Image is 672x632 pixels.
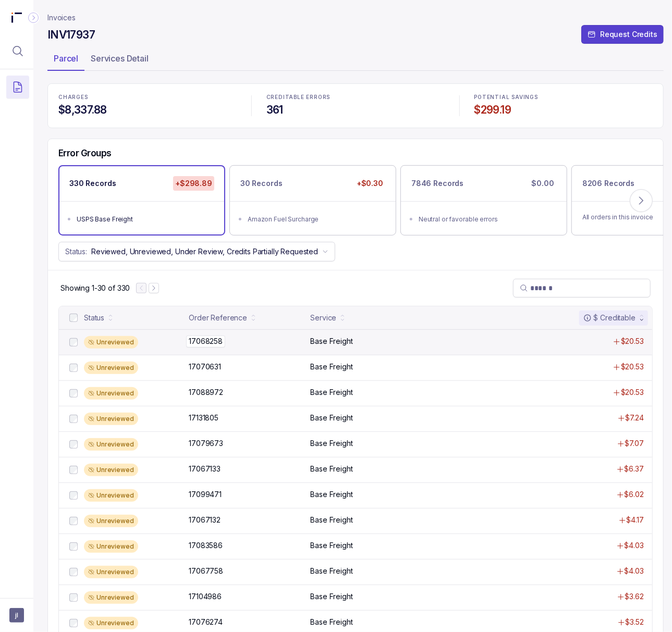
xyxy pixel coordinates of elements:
[583,313,636,323] div: $ Creditable
[84,464,138,476] div: Unreviewed
[69,389,78,398] input: checkbox-checkbox
[69,178,116,189] p: 330 Records
[189,617,223,627] p: 17076274
[91,52,149,65] p: Services Detail
[69,517,78,525] input: checkbox-checkbox
[58,242,335,262] button: Status:Reviewed, Unreviewed, Under Review, Credits Partially Requested
[310,566,352,576] p: Base Freight
[310,591,352,602] p: Base Freight
[58,147,112,159] h5: Error Groups
[248,214,384,225] div: Amazon Fuel Surcharge
[189,438,223,449] p: 17079673
[65,246,87,257] p: Status:
[84,489,138,502] div: Unreviewed
[6,40,29,63] button: Menu Icon Button MagnifyingGlassIcon
[189,464,221,474] p: 17067133
[69,440,78,449] input: checkbox-checkbox
[69,619,78,627] input: checkbox-checkbox
[355,176,385,191] p: +$0.30
[625,540,644,551] p: $4.03
[149,283,159,293] button: Next Page
[621,362,644,372] p: $20.53
[625,566,644,576] p: $4.03
[189,515,221,525] p: 17067132
[58,103,237,117] h4: $8,337.88
[189,313,247,323] div: Order Reference
[60,283,130,293] div: Remaining page entries
[60,283,130,293] p: Showing 1-30 of 330
[310,387,352,398] p: Base Freight
[84,566,138,578] div: Unreviewed
[84,413,138,425] div: Unreviewed
[582,178,634,189] p: 8206 Records
[84,336,138,349] div: Unreviewed
[240,178,283,189] p: 30 Records
[189,489,222,500] p: 17099471
[310,617,352,627] p: Base Freight
[530,176,556,191] p: $0.00
[69,568,78,576] input: checkbox-checkbox
[626,413,644,423] p: $7.24
[625,489,644,500] p: $6.02
[626,617,644,627] p: $3.52
[69,415,78,423] input: checkbox-checkbox
[69,338,78,346] input: checkbox-checkbox
[310,540,352,551] p: Base Freight
[69,542,78,551] input: checkbox-checkbox
[189,362,221,372] p: 17070631
[9,608,24,623] button: User initials
[310,336,352,346] p: Base Freight
[189,566,223,576] p: 17067758
[84,362,138,374] div: Unreviewed
[310,489,352,500] p: Base Freight
[189,591,222,602] p: 17104986
[77,214,213,225] div: USPS Base Freight
[69,364,78,372] input: checkbox-checkbox
[27,11,40,24] div: Collapse Icon
[627,515,644,525] p: $4.17
[474,94,653,101] p: POTENTIAL SAVINGS
[84,313,104,323] div: Status
[69,491,78,500] input: checkbox-checkbox
[47,13,76,23] a: Invoices
[189,387,223,398] p: 17088972
[186,336,225,347] p: 17068258
[84,50,155,71] li: Tab Services Detail
[581,25,664,44] button: Request Credits
[84,617,138,629] div: Unreviewed
[84,387,138,400] div: Unreviewed
[625,438,644,449] p: $7.07
[47,28,95,42] h4: INV17937
[625,464,644,474] p: $6.37
[625,591,644,602] p: $3.62
[419,214,555,225] div: Neutral or favorable errors
[84,540,138,553] div: Unreviewed
[266,103,445,117] h4: 361
[54,52,78,65] p: Parcel
[310,413,352,423] p: Base Freight
[411,178,463,189] p: 7846 Records
[6,76,29,98] button: Menu Icon Button DocumentTextIcon
[47,13,76,23] nav: breadcrumb
[189,413,218,423] p: 17131805
[173,176,214,191] p: +$298.89
[310,438,352,449] p: Base Freight
[474,103,653,117] h4: $299.19
[310,313,336,323] div: Service
[600,29,657,40] p: Request Credits
[58,94,237,101] p: CHARGES
[621,336,644,346] p: $20.53
[310,362,352,372] p: Base Freight
[310,464,352,474] p: Base Freight
[91,246,318,257] p: Reviewed, Unreviewed, Under Review, Credits Partially Requested
[84,438,138,451] div: Unreviewed
[84,515,138,527] div: Unreviewed
[69,466,78,474] input: checkbox-checkbox
[621,387,644,398] p: $20.53
[310,515,352,525] p: Base Freight
[69,593,78,602] input: checkbox-checkbox
[266,94,445,101] p: CREDITABLE ERRORS
[47,50,664,71] ul: Tab Group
